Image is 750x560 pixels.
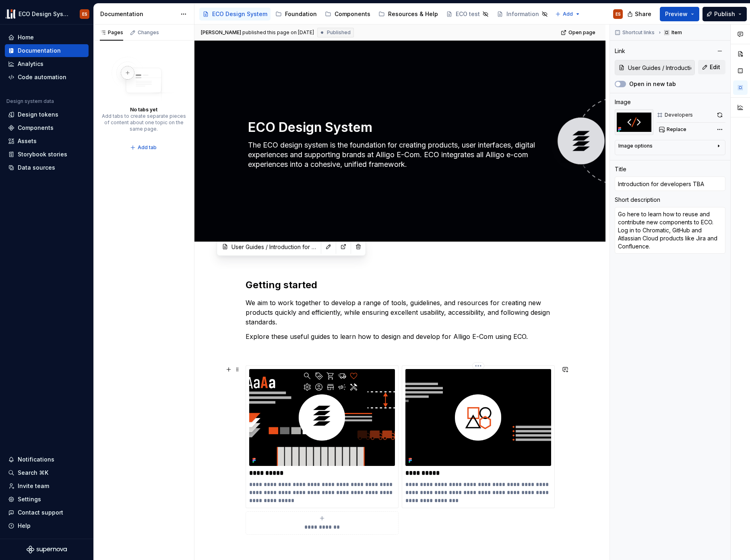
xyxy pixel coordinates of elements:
p: Explore these useful guides to learn how to design and develop for Alligo E-Com using ECO. [246,332,555,341]
div: Changes [138,29,159,36]
img: f0abbffb-d71d-4d32-b858-d34959bbcc23.png [6,9,15,19]
span: [PERSON_NAME] [201,29,241,36]
div: Home [18,33,34,41]
div: Components [18,124,54,132]
a: Data sources [5,161,89,174]
button: Notifications [5,453,89,466]
span: Publish [714,10,735,18]
div: Help [18,522,31,530]
span: Add [563,11,573,17]
div: Image [615,98,631,106]
button: Add tab [128,142,160,153]
button: Edit [698,60,725,74]
div: ES [82,11,87,17]
button: Publish [702,7,747,21]
a: Design tokens [5,108,89,121]
button: Shortcut links [612,27,658,38]
a: Open page [558,27,599,38]
svg: Supernova Logo [27,546,67,554]
div: ECO Design System [19,10,70,18]
span: Replace [667,126,686,133]
a: Information [494,8,551,21]
a: Assets [5,135,89,148]
h2: Getting started [246,279,555,291]
div: Invite team [18,482,49,490]
span: Published [327,29,351,36]
button: ECO Design SystemES [2,5,92,23]
div: Documentation [100,10,176,18]
div: Documentation [18,47,61,55]
button: Share [623,7,657,21]
a: ECO test [443,8,492,21]
textarea: ECO Design System [246,118,551,137]
div: Design system data [6,98,54,105]
div: Notifications [18,455,54,464]
div: Information [506,10,539,18]
a: Foundation [272,8,320,21]
div: ECO test [456,10,480,18]
div: Developers [665,112,693,118]
span: Edit [710,63,720,71]
a: Storybook stories [5,148,89,161]
div: published this page on [DATE] [242,29,314,36]
a: Settings [5,493,89,506]
div: Contact support [18,509,63,517]
span: Add tab [138,144,157,151]
img: Developer login [615,109,653,135]
button: Contact support [5,506,89,519]
button: Add [553,8,583,20]
img: 1441423a-a965-4e3e-a1ae-478c49ac85af.png [405,369,551,466]
div: Data sources [18,164,55,172]
div: Foundation [285,10,317,18]
a: Invite team [5,480,89,492]
img: aa6566f2-6b53-475c-9b6f-e84f3c8a9c65.png [249,369,395,466]
div: Link [615,47,625,55]
p: We aim to work together to develop a range of tools, guidelines, and resources for creating new p... [246,298,555,327]
a: Components [322,8,374,21]
div: Settings [18,495,41,503]
button: Search ⌘K [5,466,89,479]
label: Open in new tab [629,80,676,88]
div: Analytics [18,60,43,68]
div: Code automation [18,73,66,81]
div: Search ⌘K [18,469,48,477]
button: Help [5,519,89,532]
div: No tabs yet [130,107,157,113]
textarea: The ECO design system is the foundation for creating products, user interfaces, digital experienc... [246,139,551,171]
a: Home [5,31,89,44]
span: Share [635,10,651,18]
div: Short description [615,196,660,204]
button: Preview [660,7,699,21]
div: Add tabs to create separate pieces of content about one topic on the same page. [101,113,186,132]
button: Image options [618,143,722,152]
button: Replace [657,124,690,135]
div: Components [335,10,370,18]
div: ECO Design System [212,10,267,18]
span: Open page [568,29,595,36]
div: Title [615,165,626,173]
a: Code automation [5,71,89,84]
a: Resources & Help [375,8,441,21]
textarea: Go here to learn how to reuse and contribute new components to ECO. Log in to Chromatic, GitHub a... [615,207,725,254]
div: Page tree [199,6,551,22]
a: Components [5,121,89,134]
div: Assets [18,137,37,145]
a: ECO Design System [199,8,271,21]
div: Pages [100,29,123,36]
div: Design tokens [18,111,58,119]
div: Resources & Help [388,10,438,18]
span: Shortcut links [622,29,655,36]
a: Analytics [5,57,89,70]
div: ES [616,11,621,17]
input: Add title [615,176,725,191]
div: Image options [618,143,653,149]
div: Storybook stories [18,150,67,158]
span: Preview [665,10,688,18]
a: Documentation [5,44,89,57]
